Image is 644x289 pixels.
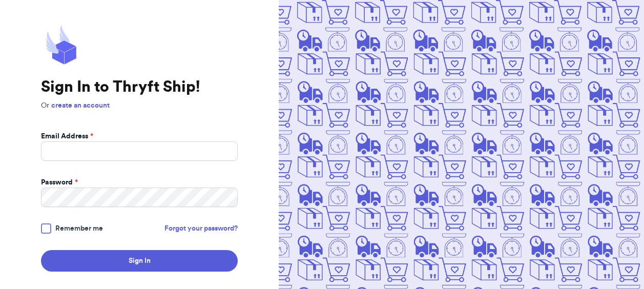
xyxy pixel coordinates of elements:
[55,223,103,234] span: Remember me
[41,100,238,111] p: Or
[51,102,110,109] a: create an account
[41,177,78,188] label: Password
[164,223,238,234] a: Forgot your password?
[41,78,238,96] h1: Sign In to Thryft Ship!
[41,131,93,141] label: Email Address
[41,250,238,272] button: Sign In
